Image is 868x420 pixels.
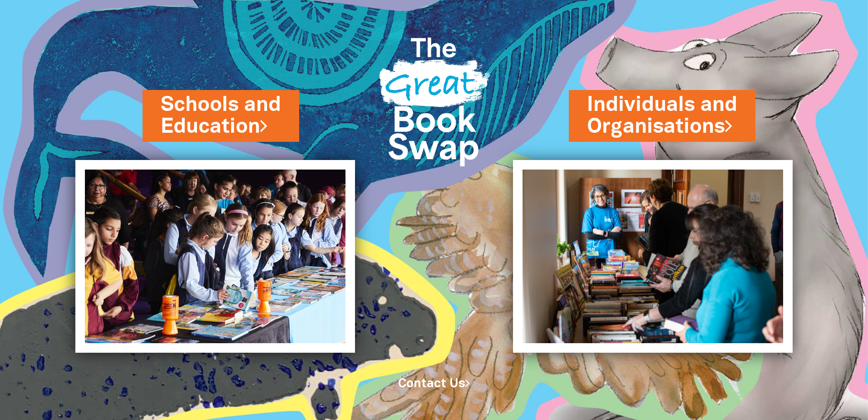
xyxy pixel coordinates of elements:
img: Individuals and Organisations [513,160,792,353]
a: Individuals andOrganisations [587,90,737,141]
a: Schools andEducation [161,90,281,141]
a: Contact Us [398,378,470,390]
img: Schools and Education [75,160,355,353]
img: Great Bookswap logo [369,11,500,185]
